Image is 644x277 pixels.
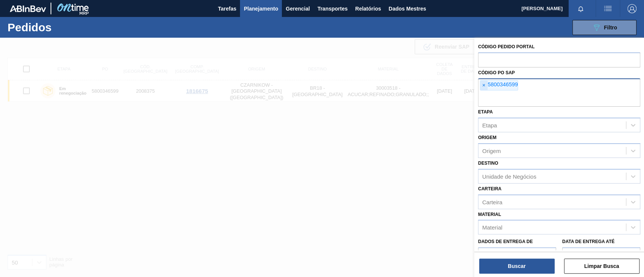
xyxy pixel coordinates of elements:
[478,186,501,191] font: Carteira
[218,6,237,12] font: Tarefas
[478,109,493,115] font: Etapa
[482,148,501,154] font: Origem
[478,135,496,140] font: Origem
[317,6,347,12] font: Transportes
[569,3,593,14] button: Notificações
[572,20,636,35] button: Filtro
[355,6,381,12] font: Relatórios
[389,6,426,12] font: Dados Mestres
[8,21,52,34] font: Pedidos
[286,6,310,12] font: Gerencial
[482,224,502,231] font: Material
[478,70,515,75] font: Código PO SAP
[478,212,501,217] font: Material
[482,199,502,205] font: Carteira
[482,173,536,179] font: Unidade de Negócios
[604,24,617,31] font: Filtro
[244,6,278,12] font: Planejamento
[627,4,636,13] img: Sair
[521,6,563,11] font: [PERSON_NAME]
[562,247,640,262] input: dd/mm/aaaa
[478,44,535,49] font: Código Pedido Portal
[10,5,46,12] img: TNhmsLtSVTkK8tSr43FrP2fwEKptu5GPRR3wAAAABJRU5ErkJggg==
[482,122,497,129] font: Etapa
[478,161,498,166] font: Destino
[482,82,485,88] font: ×
[478,239,533,244] font: Dados de Entrega de
[562,239,615,244] font: Data de Entrega até
[487,81,518,87] font: 5800346599
[603,4,612,13] img: ações do usuário
[478,247,556,262] input: dd/mm/aaaa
